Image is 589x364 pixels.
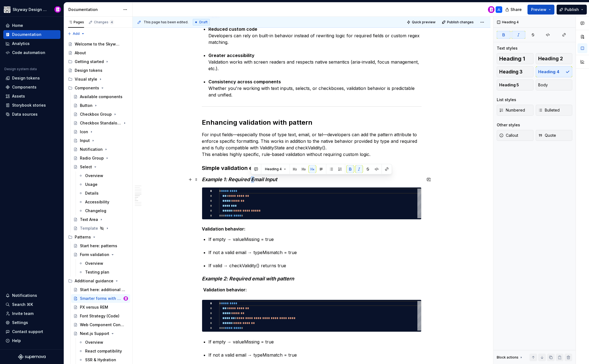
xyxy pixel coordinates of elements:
[497,53,534,64] button: Heading 1
[80,313,119,319] div: Font Strategy (Code)
[536,79,573,90] button: Body
[85,190,99,196] div: Details
[536,130,573,141] button: Quote
[202,226,245,232] strong: Validation behavior:
[80,322,125,328] div: Web Component Console Errors
[12,50,45,55] div: Code automation
[208,53,255,58] strong: Greater accessibility
[12,32,41,37] div: Documentation
[12,302,33,307] div: Search ⌘K
[71,241,130,250] a: Start here: patterns
[80,120,121,126] div: Checkbox Standalone
[3,318,60,327] a: Settings
[71,145,130,154] a: Notification
[538,133,556,138] span: Quote
[3,92,60,101] a: Assets
[85,261,103,266] div: Overview
[80,129,88,135] div: Icon
[538,56,563,61] span: Heading 2
[536,105,573,116] button: Bulleted
[66,57,130,66] div: Getting started
[208,79,281,84] strong: Consistency across components
[71,163,130,171] a: Select
[75,59,104,64] div: Getting started
[80,147,103,152] div: Notification
[76,206,130,215] a: Changelog
[208,352,421,358] p: If not a valid email → typeMismatch = true
[412,20,436,24] span: Quick preview
[208,26,257,32] strong: Reduced custom code
[3,39,60,48] a: Analytics
[3,309,60,318] a: Invite team
[499,107,525,113] span: Numbered
[497,66,534,77] button: Heading 3
[75,50,86,56] div: About
[12,293,37,298] div: Notifications
[71,110,130,119] a: Checkbox Group
[4,6,10,13] img: 7d2f9795-fa08-4624-9490-5a3f7218a56a.png
[68,20,84,24] div: Pages
[405,18,438,26] button: Quick preview
[3,48,60,57] a: Code automation
[208,52,421,72] p: Validation works with screen readers and respects native semantics (aria-invalid, focus managemen...
[208,26,421,46] p: Developers can rely on built-in behavior instead of rewriting logic for required fields or custom...
[85,269,109,275] div: Testing plan
[75,76,97,82] div: Visual style
[85,173,103,178] div: Overview
[76,171,130,180] a: Overview
[3,83,60,92] a: Components
[538,82,548,88] span: Body
[199,20,208,24] span: Draft
[13,7,48,12] div: Skyway Design System
[536,53,573,64] button: Heading 2
[85,357,116,363] div: SSR & Hydration
[75,68,102,73] div: Design tokens
[71,92,130,101] a: Available components
[12,112,38,117] div: Data sources
[80,287,125,292] div: Start here: additional guidance
[71,224,130,233] a: Template
[124,296,128,301] img: Bobby Davis
[202,118,421,127] h2: Enhancing validation with pattern
[12,320,28,325] div: Settings
[12,41,30,46] div: Analytics
[71,320,130,329] a: Web Component Console Errors
[497,130,534,141] button: Callout
[497,7,501,12] div: JL
[85,199,109,205] div: Accessibility
[3,291,60,300] button: Notifications
[66,30,86,38] button: Add
[440,18,476,26] button: Publish changes
[66,40,130,49] a: Welcome to the Skyway Design System!
[75,278,113,284] div: Additional guidance
[71,154,130,163] a: Radio Group
[80,138,90,143] div: Input
[3,30,60,39] a: Documentation
[94,20,114,24] div: Changes
[76,198,130,206] a: Accessibility
[12,311,34,316] div: Invite team
[503,5,525,15] button: Share
[499,133,518,138] span: Callout
[80,112,112,117] div: Checkbox Group
[85,340,103,345] div: Overview
[80,94,122,99] div: Available components
[3,327,60,336] button: Contact support
[71,136,130,145] a: Input
[18,354,46,360] svg: Supernova Logo
[66,75,130,84] div: Visual style
[12,23,23,28] div: Home
[527,5,554,15] button: Preview
[66,66,130,75] a: Design tokens
[497,105,534,116] button: Numbered
[557,5,587,15] button: Publish
[499,82,519,88] span: Heading 5
[499,56,525,61] span: Heading 1
[12,93,25,99] div: Assets
[76,347,130,356] a: React compatibility
[71,285,130,294] a: Start here: additional guidance
[71,101,130,110] a: Button
[85,182,97,187] div: Usage
[66,277,130,285] div: Additional guidance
